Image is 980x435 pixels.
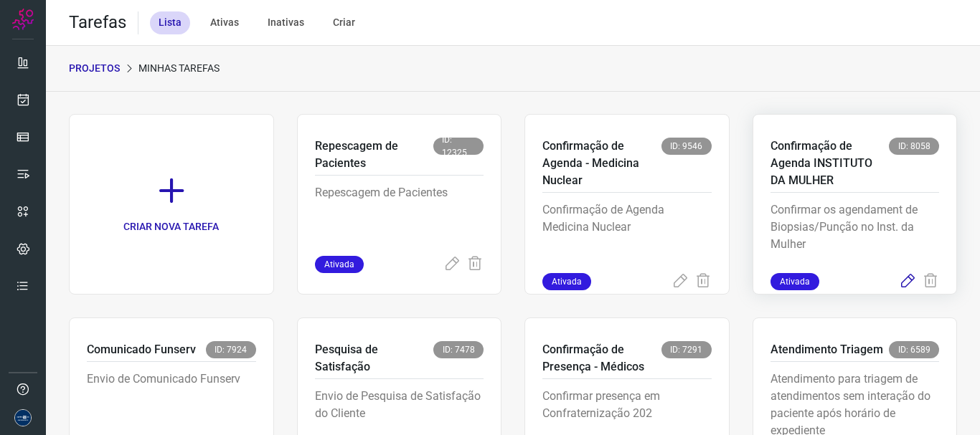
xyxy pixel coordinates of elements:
[69,12,126,33] h2: Tarefas
[771,341,883,358] p: Atendimento Triagem
[542,201,712,273] p: Confirmação de Agenda Medicina Nuclear
[69,61,120,76] p: PROJETOS
[889,138,939,155] span: ID: 8058
[433,341,484,358] span: ID: 7478
[14,409,32,426] img: d06bdf07e729e349525d8f0de7f5f473.png
[315,256,364,273] span: Ativada
[259,11,313,34] div: Inativas
[87,341,196,358] p: Comunicado Funserv
[202,11,248,34] div: Ativas
[206,341,256,358] span: ID: 7924
[315,138,434,172] p: Repescagem de Pacientes
[771,201,940,273] p: Confirmar os agendament de Biopsias/Punção no Inst. da Mulher
[315,341,434,376] p: Pesquisa de Satisfação
[150,11,190,34] div: Lista
[542,138,661,189] p: Confirmação de Agenda - Medicina Nuclear
[889,341,939,358] span: ID: 6589
[138,61,220,76] p: Minhas Tarefas
[661,138,712,155] span: ID: 9546
[12,9,34,30] img: Logo
[324,11,364,34] div: Criar
[542,273,591,290] span: Ativada
[69,114,274,295] a: CRIAR NOVA TAREFA
[433,138,484,155] span: ID: 12325
[771,138,890,189] p: Confirmação de Agenda INSTITUTO DA MULHER
[123,219,219,234] p: CRIAR NOVA TAREFA
[542,341,661,376] p: Confirmação de Presença - Médicos
[315,184,484,256] p: Repescagem de Pacientes
[661,341,712,358] span: ID: 7291
[771,273,819,290] span: Ativada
